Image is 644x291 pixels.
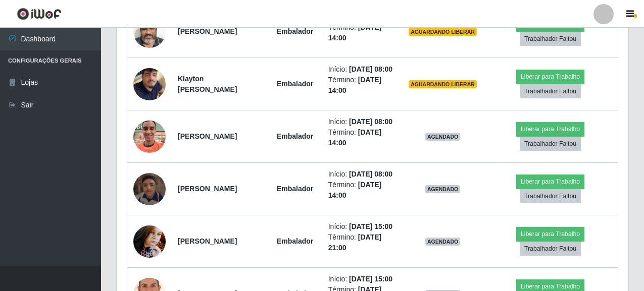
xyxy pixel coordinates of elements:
strong: Embalador [277,132,313,140]
time: [DATE] 08:00 [349,118,392,126]
strong: [PERSON_NAME] [178,185,237,193]
img: 1756318117701.jpeg [133,173,166,205]
button: Trabalhador Faltou [520,137,581,151]
img: 1752843013867.jpeg [133,55,166,113]
strong: Embalador [277,27,313,35]
time: [DATE] 08:00 [349,170,392,178]
li: Término: [328,232,397,253]
strong: Embalador [277,185,313,193]
strong: [PERSON_NAME] [178,237,237,245]
time: [DATE] 08:00 [349,65,392,73]
strong: Klayton [PERSON_NAME] [178,75,237,93]
img: 1625107347864.jpeg [133,10,166,53]
span: AGUARDANDO LIBERAR [409,80,477,88]
button: Trabalhador Faltou [520,84,581,98]
img: 1632155042572.jpeg [133,220,166,263]
span: AGENDADO [425,238,461,246]
li: Início: [328,64,397,75]
li: Início: [328,274,397,284]
span: AGENDADO [425,133,461,141]
strong: [PERSON_NAME] [178,132,237,140]
li: Término: [328,127,397,148]
span: AGENDADO [425,185,461,193]
img: 1752546714957.jpeg [133,108,166,165]
button: Trabalhador Faltou [520,32,581,46]
button: Liberar para Trabalho [516,122,584,136]
li: Término: [328,22,397,43]
strong: Embalador [277,80,313,88]
li: Término: [328,75,397,96]
time: [DATE] 15:00 [349,222,392,230]
li: Início: [328,117,397,127]
span: AGUARDANDO LIBERAR [409,28,477,36]
button: Trabalhador Faltou [520,189,581,203]
li: Início: [328,221,397,232]
button: Liberar para Trabalho [516,227,584,241]
button: Trabalhador Faltou [520,242,581,256]
strong: [PERSON_NAME] [178,27,237,35]
li: Término: [328,180,397,201]
img: CoreUI Logo [17,8,62,20]
button: Liberar para Trabalho [516,174,584,189]
strong: Embalador [277,237,313,245]
time: [DATE] 15:00 [349,275,392,283]
button: Liberar para Trabalho [516,70,584,84]
li: Início: [328,169,397,180]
